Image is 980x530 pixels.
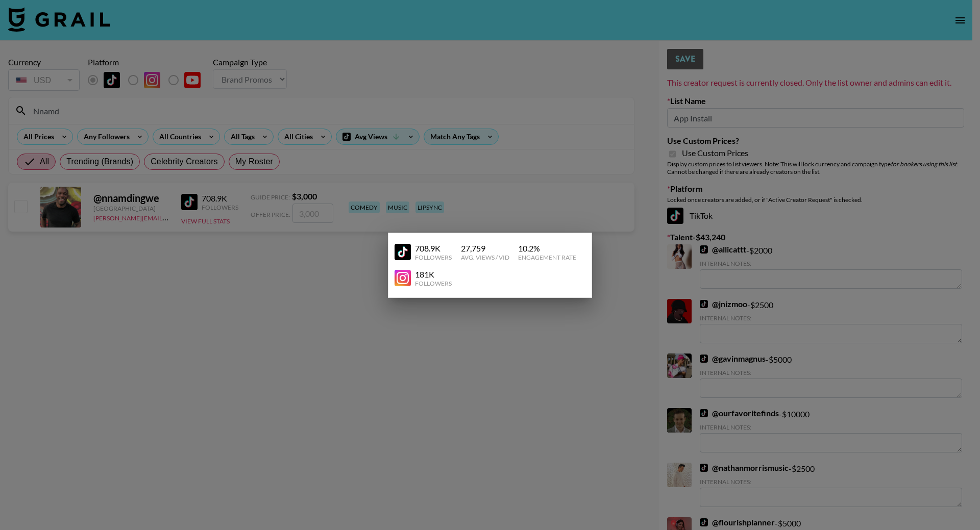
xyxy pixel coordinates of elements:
div: Avg. Views / Vid [461,254,509,261]
div: 10.2 % [518,243,576,254]
div: Followers [415,280,452,287]
div: 27,759 [461,243,509,254]
div: Engagement Rate [518,254,576,261]
div: 181K [415,269,452,280]
img: YouTube [395,244,411,260]
img: YouTube [395,270,411,286]
div: Followers [415,254,452,261]
div: 708.9K [415,243,452,254]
